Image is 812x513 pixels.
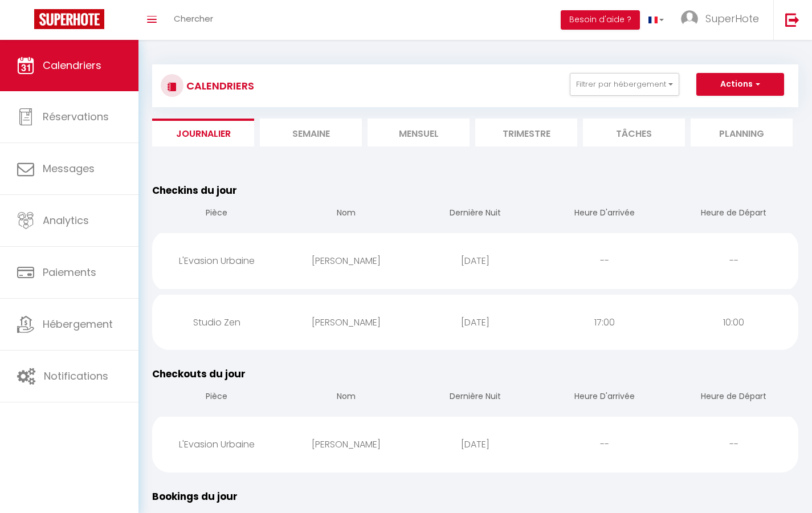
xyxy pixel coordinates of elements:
[152,426,281,463] div: L'Evasion Urbaine
[34,9,104,29] img: Super Booking
[785,13,799,27] img: logout
[152,119,254,146] li: Journalier
[681,10,698,27] img: ...
[174,13,213,25] span: Chercher
[570,73,679,96] button: Filtrer par hébergement
[669,426,798,463] div: --
[705,11,759,26] span: SuperHote
[540,381,669,414] th: Heure D'arrivée
[152,184,237,197] span: Checkins du jour
[411,426,540,463] div: [DATE]
[561,10,640,30] button: Besoin d'aide ?
[540,198,669,230] th: Heure D'arrivée
[281,242,411,279] div: [PERSON_NAME]
[540,304,669,341] div: 17:00
[281,198,411,230] th: Nom
[540,242,669,279] div: --
[43,58,101,72] span: Calendriers
[411,242,540,279] div: [DATE]
[696,73,784,96] button: Actions
[43,317,113,331] span: Hébergement
[152,381,281,414] th: Pièce
[183,73,254,99] h3: CALENDRIERS
[9,5,43,39] button: Ouvrir le widget de chat LiveChat
[260,119,362,146] li: Semaine
[43,109,109,124] span: Réservations
[540,426,669,463] div: --
[411,381,540,414] th: Dernière Nuit
[583,119,685,146] li: Tâches
[669,242,798,279] div: --
[669,304,798,341] div: 10:00
[43,161,95,176] span: Messages
[43,265,96,279] span: Paiements
[152,490,238,503] span: Bookings du jour
[152,198,281,230] th: Pièce
[152,367,246,381] span: Checkouts du jour
[281,304,411,341] div: [PERSON_NAME]
[281,426,411,463] div: [PERSON_NAME]
[411,304,540,341] div: [DATE]
[43,213,89,227] span: Analytics
[669,381,798,414] th: Heure de Départ
[44,369,108,383] span: Notifications
[281,381,411,414] th: Nom
[475,119,577,146] li: Trimestre
[411,198,540,230] th: Dernière Nuit
[368,119,470,146] li: Mensuel
[152,304,281,341] div: Studio Zen
[669,198,798,230] th: Heure de Départ
[152,242,281,279] div: L'Evasion Urbaine
[691,119,793,146] li: Planning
